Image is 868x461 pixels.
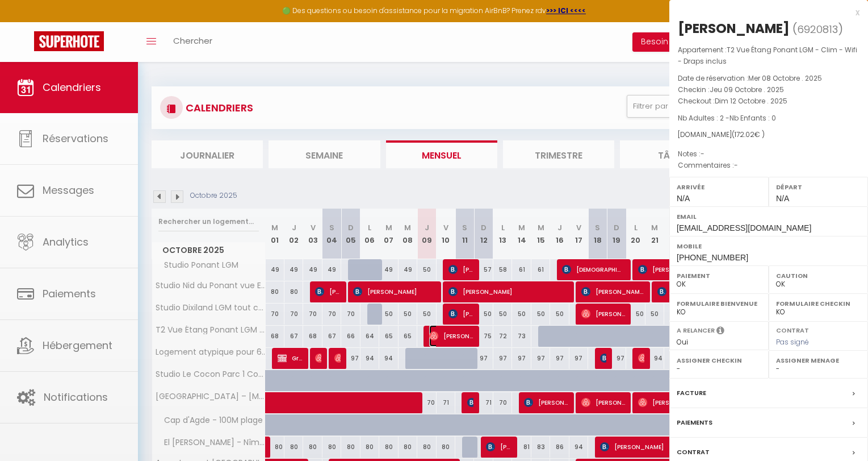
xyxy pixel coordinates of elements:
[677,446,710,458] label: Contrat
[715,96,787,106] span: Dim 12 Octobre . 2025
[776,194,789,203] span: N/A
[677,211,861,222] label: Email
[716,326,724,338] i: Sélectionner OUI si vous souhaiter envoyer les séquences de messages post-checkout
[792,21,843,37] span: ( )
[678,44,859,67] p: Appartement :
[677,417,712,429] label: Paiements
[677,387,706,399] label: Facture
[678,148,859,160] p: Notes :
[735,130,754,139] span: 172.02
[678,130,859,140] div: [DOMAIN_NAME]
[678,19,790,38] div: [PERSON_NAME]
[776,298,861,309] label: Formulaire Checkin
[734,160,738,170] span: -
[776,355,861,366] label: Assigner Menage
[797,22,838,36] span: 6920813
[677,298,761,309] label: Formulaire Bienvenue
[677,223,811,232] span: [EMAIL_ADDRESS][DOMAIN_NAME]
[732,130,765,139] span: ( € )
[776,270,861,281] label: Caution
[678,95,859,107] p: Checkout :
[677,270,761,281] label: Paiement
[748,73,822,83] span: Mer 08 Octobre . 2025
[729,113,776,123] span: Nb Enfants : 0
[677,355,761,366] label: Assigner Checkin
[678,73,859,84] p: Date de réservation :
[677,240,861,252] label: Mobile
[776,181,861,193] label: Départ
[677,194,690,203] span: N/A
[677,181,761,193] label: Arrivée
[776,337,809,347] span: Pas signé
[678,160,859,171] p: Commentaires :
[669,6,859,19] div: x
[678,113,776,123] span: Nb Adultes : 2 -
[776,326,809,333] label: Contrat
[710,85,784,94] span: Jeu 09 Octobre . 2025
[677,326,715,335] label: A relancer
[677,253,748,262] span: [PHONE_NUMBER]
[678,84,859,95] p: Checkin :
[701,149,705,159] span: -
[678,45,857,66] span: T2 Vue Étang Ponant LGM - Clim - Wifi - Draps inclus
